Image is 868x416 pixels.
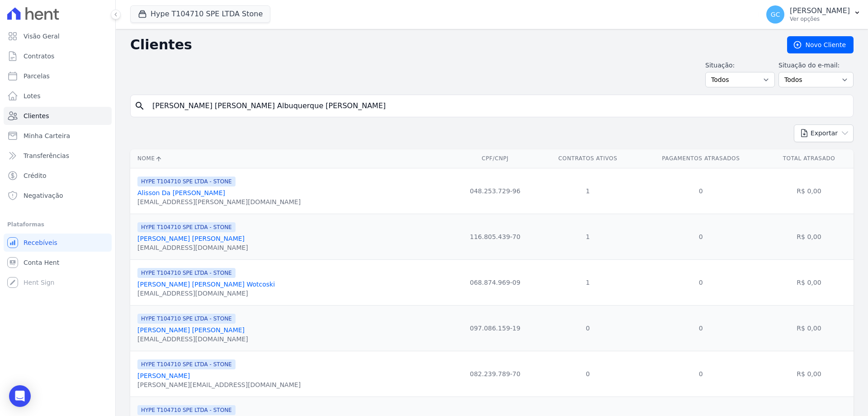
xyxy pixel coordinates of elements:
[24,91,41,100] span: Lotes
[130,5,270,23] button: Hype T104710 SPE LTDA Stone
[24,32,60,41] span: Visão Geral
[452,259,538,305] td: 068.874.969-09
[24,131,70,140] span: Minha Carteira
[137,326,245,334] a: [PERSON_NAME] [PERSON_NAME]
[4,67,112,85] a: Parcelas
[24,171,47,180] span: Crédito
[538,149,637,168] th: Contratos Ativos
[147,97,849,115] input: Buscar por nome, CPF ou e-mail
[452,149,538,168] th: CPF/CNPJ
[637,149,764,168] th: Pagamentos Atrasados
[137,222,236,232] span: HYPE T104710 SPE LTDA - STONE
[637,168,764,214] td: 0
[637,351,764,397] td: 0
[452,351,538,397] td: 082.239.789-70
[4,253,112,272] a: Conta Hent
[794,124,854,142] button: Exportar
[4,127,112,145] a: Minha Carteira
[452,168,538,214] td: 048.253.729-96
[24,52,54,61] span: Contratos
[137,405,236,415] span: HYPE T104710 SPE LTDA - STONE
[538,305,637,351] td: 0
[538,259,637,305] td: 1
[4,234,112,252] a: Recebíveis
[137,380,301,389] div: [PERSON_NAME][EMAIL_ADDRESS][DOMAIN_NAME]
[24,151,69,160] span: Transferências
[24,72,50,81] span: Parcelas
[4,147,112,165] a: Transferências
[134,100,145,111] i: search
[137,268,236,278] span: HYPE T104710 SPE LTDA - STONE
[4,27,112,45] a: Visão Geral
[764,351,854,397] td: R$ 0,00
[24,238,57,247] span: Recebíveis
[771,11,780,18] span: GC
[137,281,275,288] a: [PERSON_NAME] [PERSON_NAME] Wotcoski
[130,149,452,168] th: Nome
[790,15,850,23] p: Ver opções
[452,305,538,351] td: 097.086.159-19
[452,214,538,259] td: 116.805.439-70
[764,259,854,305] td: R$ 0,00
[137,177,236,186] span: HYPE T104710 SPE LTDA - STONE
[538,351,637,397] td: 0
[764,305,854,351] td: R$ 0,00
[137,314,236,324] span: HYPE T104710 SPE LTDA - STONE
[7,219,108,230] div: Plataformas
[137,197,301,206] div: [EMAIL_ADDRESS][PERSON_NAME][DOMAIN_NAME]
[787,36,854,53] a: Novo Cliente
[24,191,63,200] span: Negativação
[9,385,31,407] div: Open Intercom Messenger
[137,189,225,196] a: Alisson Da [PERSON_NAME]
[137,359,236,369] span: HYPE T104710 SPE LTDA - STONE
[24,111,49,120] span: Clientes
[137,235,245,242] a: [PERSON_NAME] [PERSON_NAME]
[764,214,854,259] td: R$ 0,00
[637,214,764,259] td: 0
[137,243,248,252] div: [EMAIL_ADDRESS][DOMAIN_NAME]
[764,168,854,214] td: R$ 0,00
[538,168,637,214] td: 1
[790,6,850,15] p: [PERSON_NAME]
[137,335,248,344] div: [EMAIL_ADDRESS][DOMAIN_NAME]
[764,149,854,168] th: Total Atrasado
[538,214,637,259] td: 1
[137,372,190,379] a: [PERSON_NAME]
[759,2,868,27] button: GC [PERSON_NAME] Ver opções
[4,87,112,105] a: Lotes
[130,37,773,53] h2: Clientes
[24,258,59,267] span: Conta Hent
[137,289,275,298] div: [EMAIL_ADDRESS][DOMAIN_NAME]
[705,61,775,70] label: Situação:
[637,259,764,305] td: 0
[4,167,112,185] a: Crédito
[4,107,112,125] a: Clientes
[4,186,112,205] a: Negativação
[637,305,764,351] td: 0
[4,47,112,65] a: Contratos
[778,61,854,70] label: Situação do e-mail:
